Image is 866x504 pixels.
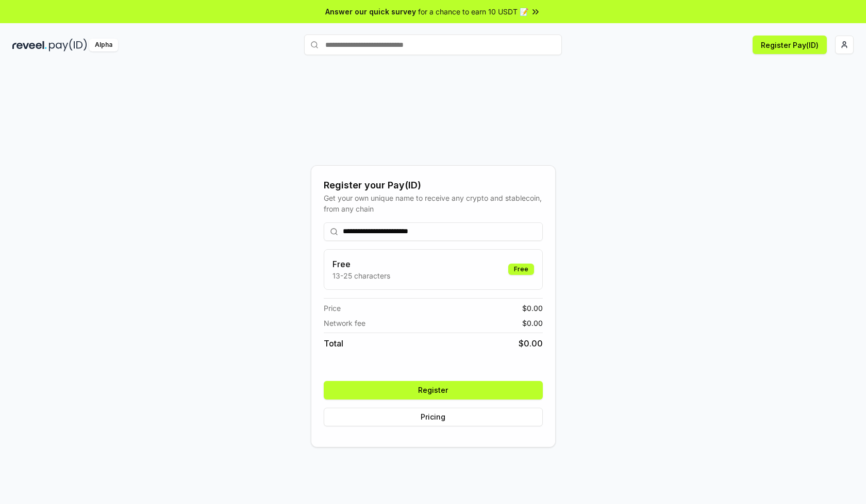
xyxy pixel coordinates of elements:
span: Network fee [324,318,365,328]
div: Free [508,264,534,275]
button: Pricing [324,408,543,426]
span: $ 0.00 [522,318,543,328]
span: Answer our quick survey [325,6,416,17]
span: $ 0.00 [522,303,543,314]
div: Get your own unique name to receive any crypto and stablecoin, from any chain [324,193,543,214]
span: Total [324,337,343,350]
button: Register Pay(ID) [753,36,827,54]
span: Price [324,303,341,314]
span: for a chance to earn 10 USDT 📝 [418,6,528,17]
img: pay_id [49,39,87,51]
h3: Free [332,258,390,270]
p: 13-25 characters [332,270,390,281]
img: reveel_dark [12,39,47,51]
div: Alpha [89,39,118,51]
span: $ 0.00 [519,337,543,350]
div: Register your Pay(ID) [324,178,543,193]
button: Register [324,381,543,399]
